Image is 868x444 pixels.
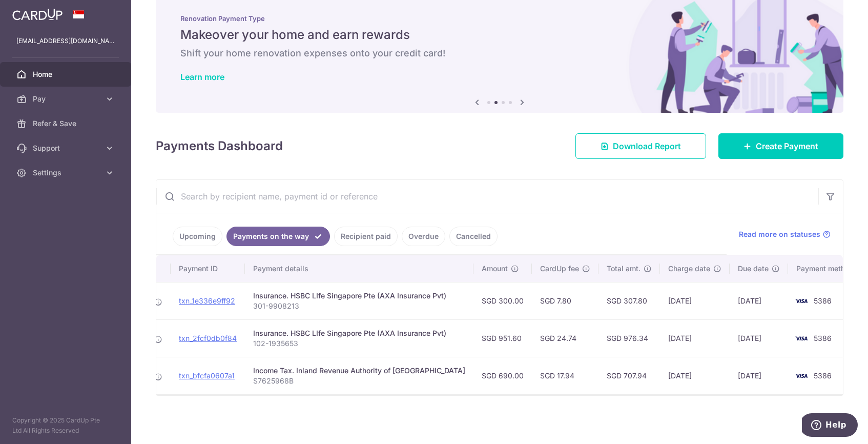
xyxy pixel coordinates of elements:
[179,334,237,342] a: txn_2fcf0db0f84
[532,319,598,357] td: SGD 24.74
[180,27,819,43] h5: Makeover your home and earn rewards
[718,133,843,159] a: Create Payment
[33,69,100,79] span: Home
[660,319,730,357] td: [DATE]
[253,328,465,338] div: Insurance. HSBC LIfe Singapore Pte (AXA Insurance Pvt)
[802,413,858,439] iframe: Opens a widget where you can find more information
[253,301,465,311] p: 301-9908213
[540,264,579,274] span: CardUp fee
[33,143,100,153] span: Support
[575,133,706,159] a: Download Report
[814,334,832,342] span: 5386
[179,371,235,380] a: txn_bfcfa0607a1
[171,255,245,282] th: Payment ID
[180,72,224,82] a: Learn more
[814,296,832,305] span: 5386
[532,282,598,319] td: SGD 7.80
[738,264,769,274] span: Due date
[449,227,498,246] a: Cancelled
[253,376,465,386] p: S7625968B
[180,14,819,23] p: Renovation Payment Type
[12,8,63,21] img: CardUp
[598,319,660,357] td: SGD 976.34
[660,357,730,394] td: [DATE]
[668,264,710,274] span: Charge date
[788,255,866,282] th: Payment method
[791,332,812,345] img: Bank Card
[756,140,818,152] span: Create Payment
[334,227,398,246] a: Recipient paid
[613,140,681,152] span: Download Report
[730,357,788,394] td: [DATE]
[532,357,598,394] td: SGD 17.94
[180,47,819,59] h6: Shift your home renovation expenses onto your credit card!
[33,94,100,104] span: Pay
[598,357,660,394] td: SGD 707.94
[253,291,465,301] div: Insurance. HSBC LIfe Singapore Pte (AXA Insurance Pvt)
[473,282,532,319] td: SGD 300.00
[607,264,640,274] span: Total amt.
[226,227,330,246] a: Payments on the way
[33,118,100,129] span: Refer & Save
[179,296,235,305] a: txn_1e336e9ff92
[156,137,283,155] h4: Payments Dashboard
[482,264,508,274] span: Amount
[598,282,660,319] td: SGD 307.80
[33,168,100,178] span: Settings
[791,370,812,382] img: Bank Card
[739,229,820,239] span: Read more on statuses
[402,227,445,246] a: Overdue
[791,295,812,307] img: Bank Card
[814,371,832,380] span: 5386
[473,357,532,394] td: SGD 690.00
[253,338,465,349] p: 102-1935653
[730,282,788,319] td: [DATE]
[660,282,730,319] td: [DATE]
[253,366,465,376] div: Income Tax. Inland Revenue Authority of [GEOGRAPHIC_DATA]
[245,255,473,282] th: Payment details
[16,36,115,46] p: [EMAIL_ADDRESS][DOMAIN_NAME]
[173,227,222,246] a: Upcoming
[473,319,532,357] td: SGD 951.60
[730,319,788,357] td: [DATE]
[739,229,831,239] a: Read more on statuses
[156,180,818,213] input: Search by recipient name, payment id or reference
